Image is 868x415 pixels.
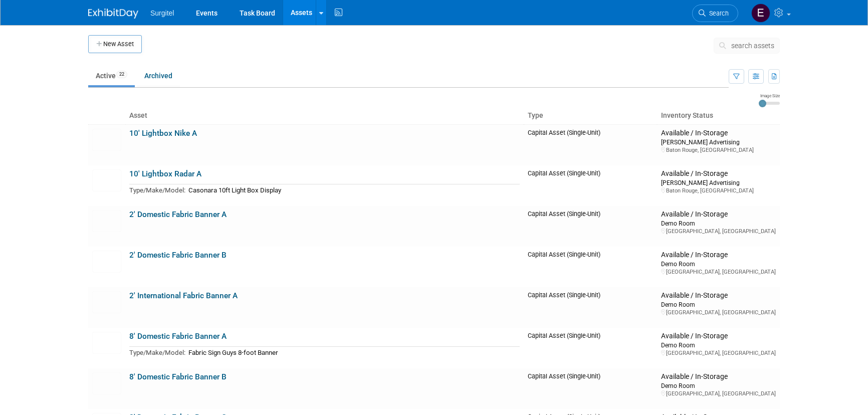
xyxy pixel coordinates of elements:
[661,187,776,194] div: Baton Rouge, [GEOGRAPHIC_DATA]
[129,169,201,178] a: 10' Lightbox Radar A
[129,291,238,300] a: 2' International Fabric Banner A
[706,10,729,17] span: Search
[661,390,776,397] div: [GEOGRAPHIC_DATA], [GEOGRAPHIC_DATA]
[661,210,776,219] div: Available / In-Storage
[661,372,776,381] div: Available / In-Storage
[661,178,776,187] div: [PERSON_NAME] Advertising
[524,247,657,287] td: Capital Asset (Single-Unit)
[731,42,774,50] span: search assets
[116,71,127,78] span: 22
[524,206,657,247] td: Capital Asset (Single-Unit)
[661,309,776,316] div: [GEOGRAPHIC_DATA], [GEOGRAPHIC_DATA]
[661,300,776,309] div: Demo Room
[661,219,776,228] div: Demo Room
[759,93,780,99] div: Image Size
[185,184,520,196] td: Casonara 10ft Light Box Display
[524,165,657,206] td: Capital Asset (Single-Unit)
[751,4,770,23] img: Event Coordinator
[692,5,738,22] a: Search
[661,228,776,235] div: [GEOGRAPHIC_DATA], [GEOGRAPHIC_DATA]
[661,146,776,154] div: Baton Rouge, [GEOGRAPHIC_DATA]
[88,66,135,85] a: Active22
[185,347,520,358] td: Fabric Sign Guys 8-foot Banner
[661,129,776,138] div: Available / In-Storage
[137,66,180,85] a: Archived
[524,287,657,328] td: Capital Asset (Single-Unit)
[661,332,776,341] div: Available / In-Storage
[661,268,776,276] div: [GEOGRAPHIC_DATA], [GEOGRAPHIC_DATA]
[129,129,197,138] a: 10' Lightbox Nike A
[125,107,524,124] th: Asset
[129,372,227,381] a: 8' Domestic Fabric Banner B
[661,341,776,349] div: Demo Room
[661,349,776,357] div: [GEOGRAPHIC_DATA], [GEOGRAPHIC_DATA]
[661,291,776,300] div: Available / In-Storage
[661,381,776,390] div: Demo Room
[129,184,185,196] td: Type/Make/Model:
[714,38,780,54] button: search assets
[88,35,142,53] button: New Asset
[524,107,657,124] th: Type
[129,347,185,358] td: Type/Make/Model:
[524,368,657,409] td: Capital Asset (Single-Unit)
[661,251,776,260] div: Available / In-Storage
[524,124,657,165] td: Capital Asset (Single-Unit)
[661,169,776,178] div: Available / In-Storage
[129,332,227,341] a: 8' Domestic Fabric Banner A
[661,260,776,268] div: Demo Room
[524,328,657,368] td: Capital Asset (Single-Unit)
[129,210,227,219] a: 2' Domestic Fabric Banner A
[88,9,138,19] img: ExhibitDay
[661,138,776,146] div: [PERSON_NAME] Advertising
[150,9,174,17] span: Surgitel
[129,251,227,260] a: 2' Domestic Fabric Banner B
